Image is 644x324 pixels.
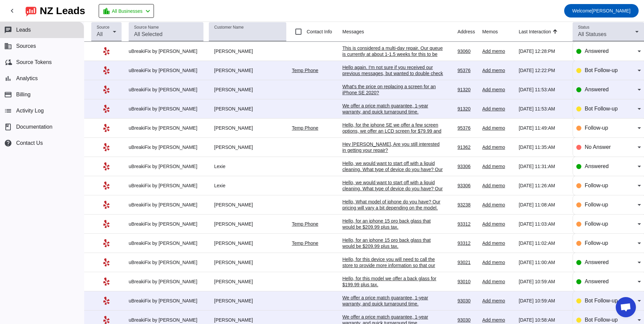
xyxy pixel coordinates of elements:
[585,259,609,265] span: Answered
[102,316,110,324] mat-icon: Yelp
[305,28,332,35] label: Contact Info
[457,22,482,42] th: Address
[519,48,567,54] div: [DATE] 12:28:PM
[129,144,203,150] div: uBreakiFix by [PERSON_NAME]
[16,92,31,98] span: Billing
[585,48,609,54] span: Answered
[457,183,477,189] div: 93306
[482,125,513,131] div: Add memo
[129,163,203,169] div: uBreakiFix by [PERSON_NAME]
[342,64,443,83] div: Hello again. I'm not sure if you received our previous messages, but wanted to double check if we...
[292,125,318,131] a: Temp Phone
[457,221,477,227] div: 93312
[102,66,110,74] mat-icon: Yelp
[342,180,443,198] div: Hello, we would want to start off with a liquid cleaning. What type of device do you have? Our pr...
[16,140,43,146] span: Contact Us
[519,183,567,189] div: [DATE] 11:26:AM
[209,48,287,54] div: [PERSON_NAME]
[129,125,203,131] div: uBreakiFix by [PERSON_NAME]
[482,144,513,150] div: Add memo
[129,67,203,73] div: uBreakiFix by [PERSON_NAME]
[519,317,567,323] div: [DATE] 10:58:AM
[457,202,477,208] div: 93238
[342,160,443,179] div: Hello, we would want to start off with a liquid cleaning. What type of device do you have? Our pr...
[4,139,12,147] mat-icon: help
[102,220,110,228] mat-icon: Yelp
[209,259,287,265] div: [PERSON_NAME]
[342,45,443,69] div: This is considered a multi-day repair. Our queue is currently at about 1-1.5 weeks for this to be...
[519,259,567,265] div: [DATE] 11:00:AM
[457,240,477,246] div: 93312
[519,240,567,246] div: [DATE] 11:02:AM
[129,298,203,304] div: uBreakiFix by [PERSON_NAME]
[4,91,12,99] mat-icon: payment
[585,279,609,284] span: Answered
[102,124,110,132] mat-icon: Yelp
[457,67,477,73] div: 95376
[457,48,477,54] div: 93060
[585,87,609,92] span: Answered
[519,28,551,35] div: Last Interaction
[129,202,203,208] div: uBreakiFix by [PERSON_NAME]
[482,298,513,304] div: Add memo
[102,47,110,55] mat-icon: Yelp
[97,25,109,30] mat-label: Source
[209,163,287,169] div: Lexie
[457,279,477,285] div: 93010
[209,240,287,246] div: [PERSON_NAME]
[342,22,457,42] th: Messages
[572,6,631,15] span: [PERSON_NAME]
[292,240,318,246] a: Temp Phone
[209,87,287,93] div: [PERSON_NAME]
[585,163,609,169] span: Answered
[482,221,513,227] div: Add memo
[16,108,44,114] span: Activity Log
[129,259,203,265] div: uBreakiFix by [PERSON_NAME]
[482,279,513,285] div: Add memo
[4,26,12,34] mat-icon: chat
[102,278,110,286] mat-icon: Yelp
[129,106,203,112] div: uBreakiFix by [PERSON_NAME]
[209,202,287,208] div: [PERSON_NAME]
[482,163,513,169] div: Add memo
[102,258,110,266] mat-icon: Yelp
[342,141,443,153] div: Hey [PERSON_NAME], Are you still interested in getting your repair?​
[129,279,203,285] div: uBreakiFix by [PERSON_NAME]
[16,59,52,65] span: Source Tokens
[102,143,110,151] mat-icon: Yelp
[342,256,443,299] div: Hello, for this device you will need to call the store to provide more information so that our te...
[292,68,318,73] a: Temp Phone
[102,86,110,94] mat-icon: Yelp
[4,123,12,131] span: book
[457,125,477,131] div: 95376
[457,106,477,112] div: 91320
[209,125,287,131] div: [PERSON_NAME]
[134,25,159,30] mat-label: Source Name
[519,163,567,169] div: [DATE] 11:31:AM
[16,43,36,49] span: Sources
[585,298,618,303] span: Bot Follow-up
[4,74,12,83] mat-icon: bar_chart
[585,317,618,323] span: Bot Follow-up
[40,6,85,15] div: NZ Leads
[578,31,606,37] span: All Statuses
[457,317,477,323] div: 93030
[519,202,567,208] div: [DATE] 11:08:AM
[214,25,244,30] mat-label: Customer Name
[209,67,287,73] div: [PERSON_NAME]
[134,30,198,38] input: All Selected
[26,5,36,17] img: logo
[144,7,152,15] mat-icon: chevron_left
[616,297,636,317] a: Open chat
[342,199,443,211] div: Hello, What model of iphone do you have? Our pricing will vary a bit depending on the model.
[519,125,567,131] div: [DATE] 11:49:AM
[585,202,608,207] span: Follow-up
[129,48,203,54] div: uBreakiFix by [PERSON_NAME]
[578,25,589,30] mat-label: Status
[102,162,110,170] mat-icon: Yelp
[585,67,618,73] span: Bot Follow-up
[209,221,287,227] div: [PERSON_NAME]
[482,240,513,246] div: Add memo
[482,48,513,54] div: Add memo
[209,298,287,304] div: [PERSON_NAME]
